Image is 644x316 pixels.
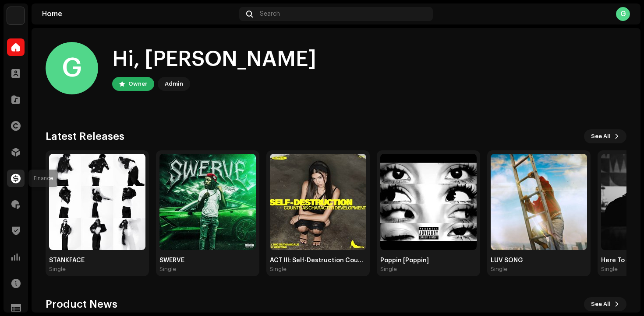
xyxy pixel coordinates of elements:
img: e67e1361-100c-4eea-9106-46d65b85f515 [380,154,477,250]
img: 645cd3c5-fb88-4826-b33a-79310f1fda6d [270,154,366,250]
div: LUV SONG [491,257,587,264]
span: See All [591,295,611,313]
div: SWERVE [159,257,256,264]
span: Search [260,10,280,17]
div: Single [270,266,287,273]
div: Single [380,266,397,273]
div: Admin [165,79,183,89]
div: G [616,7,630,21]
div: Single [601,266,618,273]
div: Hi, [PERSON_NAME] [112,45,316,73]
img: 8a2bbb4a-09ed-40ff-bc89-b2723d080d5d [159,154,256,250]
div: Poppin [Poppin] [380,257,477,264]
div: Home [42,10,236,17]
h3: Product News [46,297,117,311]
div: Single [49,266,66,273]
img: e3fccb3d-226c-42b1-8d2b-91e146d3dec2 [491,154,587,250]
button: See All [584,129,626,143]
img: acab2465-393a-471f-9647-fa4d43662784 [7,7,25,24]
img: 36441832-935d-4f0c-99ff-f91d6a63b052 [49,154,145,250]
h3: Latest Releases [46,129,124,143]
div: Owner [128,79,147,89]
div: ACT III: Self-Destruction Counts as Character Development [270,257,366,264]
div: Single [491,266,507,273]
button: See All [584,297,626,311]
div: Single [159,266,176,273]
span: See All [591,128,611,145]
div: STANKFACE [49,257,145,264]
div: G [46,42,98,94]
